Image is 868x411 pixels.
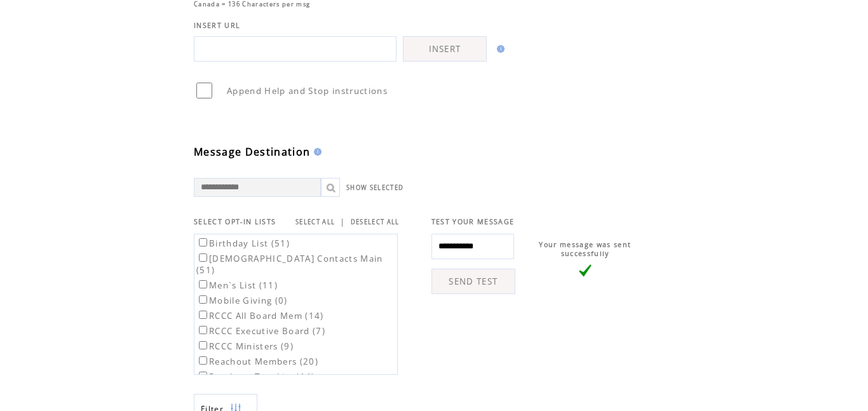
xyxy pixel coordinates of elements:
[431,217,515,226] span: TEST YOUR MESSAGE
[196,371,315,382] label: Reachout Test List (14)
[199,295,207,304] input: Mobile Giving (0)
[199,238,207,246] input: Birthday List (51)
[196,253,383,276] label: [DEMOGRAPHIC_DATA] Contacts Main (51)
[194,217,276,226] span: SELECT OPT-IN LISTS
[199,326,207,334] input: RCCC Executive Board (7)
[539,240,631,258] span: Your message was sent successfully
[199,311,207,319] input: RCCC All Board Mem (14)
[199,341,207,349] input: RCCC Ministers (9)
[196,340,294,352] label: RCCC Ministers (9)
[196,310,324,321] label: RCCC All Board Mem (14)
[196,280,278,291] label: Men`s List (11)
[295,218,335,226] a: SELECT ALL
[493,45,505,53] img: help.gif
[403,36,487,62] a: INSERT
[351,218,400,226] a: DESELECT ALL
[431,269,515,294] a: SEND TEST
[310,148,322,156] img: help.gif
[196,238,290,249] label: Birthday List (51)
[579,264,592,277] img: vLarge.png
[227,85,388,97] span: Append Help and Stop instructions
[196,325,325,337] label: RCCC Executive Board (7)
[194,145,310,159] span: Message Destination
[199,280,207,288] input: Men`s List (11)
[199,356,207,365] input: Reachout Members (20)
[196,356,318,367] label: Reachout Members (20)
[196,295,288,306] label: Mobile Giving (0)
[346,184,403,192] a: SHOW SELECTED
[340,216,345,227] span: |
[199,372,207,380] input: Reachout Test List (14)
[194,21,240,30] span: INSERT URL
[199,253,207,262] input: [DEMOGRAPHIC_DATA] Contacts Main (51)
